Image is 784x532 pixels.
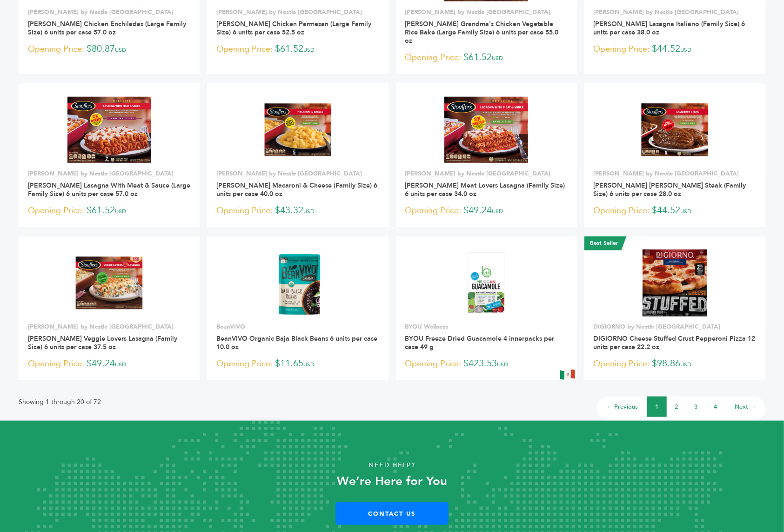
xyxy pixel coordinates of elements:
[594,181,746,198] a: [PERSON_NAME] [PERSON_NAME] Steak (Family Size) 6 units per case 28.0 oz
[337,473,447,490] strong: We’re Here for You
[606,403,638,411] a: ← Previous
[303,46,315,54] span: USD
[28,20,186,37] a: [PERSON_NAME] Chicken Enchiladas (Large Family Size) 6 units per case 57.0 oz
[19,397,101,408] p: Showing 1 through 20 of 72
[405,357,568,371] p: $423.53
[115,46,126,54] span: USD
[656,403,659,411] a: 1
[115,208,126,215] span: USD
[28,323,190,331] p: [PERSON_NAME] by Nestle [GEOGRAPHIC_DATA]
[67,96,152,163] img: STOUFFER'S Lasagna With Meat & Sauce (Large Family Size) 6 units per case 57.0 oz
[641,249,709,317] img: DIGIORNO Cheese Stuffed Crust Pepperoni Pizza 12 units per case 22.2 oz
[28,357,84,370] span: Opening Price:
[28,8,190,16] p: [PERSON_NAME] by Nestle [GEOGRAPHIC_DATA]
[405,51,462,64] span: Opening Price:
[216,204,273,217] span: Opening Price:
[405,20,559,45] a: [PERSON_NAME] Grandma's Chicken Vegetable Rice Bake (Large Family Size) 6 units per case 55.0 oz
[216,181,377,198] a: [PERSON_NAME] Macaroni & Cheese (Family Size) 6 units per case 40.0 oz
[594,334,756,351] a: DIGIORNO Cheese Stuffed Crust Pepperoni Pizza 12 units per case 22.2 oz
[492,208,503,215] span: USD
[675,403,678,411] a: 2
[594,42,756,56] p: $44.52
[464,249,509,317] img: BYOU Freeze Dried Guacamole 4 innerpacks per case 49 g
[28,42,190,56] p: $80.87
[216,357,273,370] span: Opening Price:
[335,502,449,525] a: Contact Us
[714,403,717,411] a: 4
[594,357,756,371] p: $98.86
[216,204,379,218] p: $43.32
[444,96,529,163] img: STOUFFER'S Meat Lovers Lasagna (Family Size) 6 units per case 34.0 oz
[28,334,177,351] a: [PERSON_NAME] Veggie Lovers Lasagna (Family Size) 6 units per case 37.5 oz
[216,43,273,55] span: Opening Price:
[405,51,568,65] p: $61.52
[681,46,692,54] span: USD
[216,169,379,178] p: [PERSON_NAME] by Nestle [GEOGRAPHIC_DATA]
[115,361,126,368] span: USD
[28,181,190,198] a: [PERSON_NAME] Lasagna With Meat & Sauce (Large Family Size) 6 units per case 57.0 oz
[405,204,462,217] span: Opening Price:
[216,334,377,351] a: BeanVIVO Organic Baja Black Beans 6 units per case 10.0 oz
[594,357,650,370] span: Opening Price:
[28,204,190,218] p: $61.52
[405,334,555,351] a: BYOU Freeze Dried Guacamole 4 innerpacks per case 49 g
[735,403,756,411] a: Next →
[405,169,568,178] p: [PERSON_NAME] by Nestle [GEOGRAPHIC_DATA]
[216,20,371,37] a: [PERSON_NAME] Chicken Parmesan (Large Family Size) 6 units per case 52.5 oz
[75,249,143,317] img: STOUFFER'S Veggie Lovers Lasagna (Family Size) 6 units per case 37.5 oz
[39,458,745,472] p: Need Help?
[405,323,568,331] p: BYOU Wellness
[594,43,650,55] span: Opening Price:
[594,204,756,218] p: $44.52
[681,361,692,368] span: USD
[594,20,745,37] a: [PERSON_NAME] Lasagna Italiano (Family Size) 6 units per case 38.0 oz
[272,249,324,317] img: BeanVIVO Organic Baja Black Beans 6 units per case 10.0 oz
[264,96,332,164] img: STOUFFER'S Macaroni & Cheese (Family Size) 6 units per case 40.0 oz
[594,169,756,178] p: [PERSON_NAME] by Nestle [GEOGRAPHIC_DATA]
[303,208,315,215] span: USD
[28,43,84,55] span: Opening Price:
[303,361,315,368] span: USD
[641,96,709,164] img: STOUFFER'S Salisbury Steak (Family Size) 6 units per case 28.0 oz
[681,208,692,215] span: USD
[405,204,568,218] p: $49.24
[216,42,379,56] p: $61.52
[28,169,190,178] p: [PERSON_NAME] by Nestle [GEOGRAPHIC_DATA]
[695,403,698,411] a: 3
[216,357,379,371] p: $11.65
[28,357,190,371] p: $49.24
[216,8,379,16] p: [PERSON_NAME] by Nestle [GEOGRAPHIC_DATA]
[28,204,84,217] span: Opening Price:
[594,8,756,16] p: [PERSON_NAME] by Nestle [GEOGRAPHIC_DATA]
[216,323,379,331] p: BeanVIVO
[405,357,462,370] span: Opening Price:
[405,8,568,16] p: [PERSON_NAME] by Nestle [GEOGRAPHIC_DATA]
[492,54,503,62] span: USD
[405,181,565,198] a: [PERSON_NAME] Meat Lovers Lasagna (Family Size) 6 units per case 34.0 oz
[594,204,650,217] span: Opening Price:
[594,323,756,331] p: DIGIORNO by Nestle [GEOGRAPHIC_DATA]
[497,361,509,368] span: USD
